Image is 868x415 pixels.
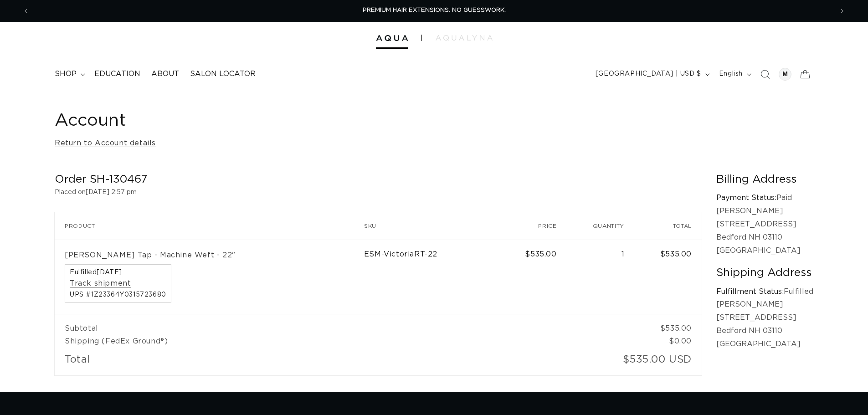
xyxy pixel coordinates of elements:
[525,251,556,258] span: $535.00
[55,187,702,198] p: Placed on
[55,348,567,375] td: Total
[567,348,702,375] td: $535.00 USD
[363,7,506,13] span: PREMIUM HAIR EXTENSIONS. NO GUESSWORK.
[716,266,813,280] h2: Shipping Address
[151,69,179,79] span: About
[55,173,702,187] h2: Order SH-130467
[70,279,131,288] a: Track shipment
[55,69,77,79] span: shop
[716,285,813,298] p: Fulfilled
[65,251,236,260] a: [PERSON_NAME] Tap - Machine Weft - 22"
[719,69,743,79] span: English
[55,110,813,132] h1: Account
[190,69,256,79] span: Salon Locator
[714,66,755,83] button: English
[55,335,634,348] td: Shipping (FedEx Ground®)
[97,269,122,276] time: [DATE]
[755,64,775,84] summary: Search
[590,66,714,83] button: [GEOGRAPHIC_DATA] | USD $
[55,212,364,240] th: Product
[832,2,852,20] button: Next announcement
[499,212,567,240] th: Price
[716,288,784,295] strong: Fulfillment Status:
[55,314,634,335] td: Subtotal
[567,240,634,314] td: 1
[16,2,36,20] button: Previous announcement
[89,64,146,84] a: Education
[716,194,776,201] strong: Payment Status:
[716,173,813,187] h2: Billing Address
[567,212,634,240] th: Quantity
[70,269,166,276] span: Fulfilled
[716,191,813,205] p: Paid
[634,314,702,335] td: $535.00
[716,205,813,257] p: [PERSON_NAME] [STREET_ADDRESS] Bedford NH 03110 [GEOGRAPHIC_DATA]
[70,292,166,298] span: UPS #1Z23364Y0315723680
[596,69,701,79] span: [GEOGRAPHIC_DATA] | USD $
[185,64,261,84] a: Salon Locator
[55,137,156,150] a: Return to Account details
[634,212,702,240] th: Total
[376,35,408,41] img: Aqua Hair Extensions
[634,240,702,314] td: $535.00
[49,64,89,84] summary: shop
[436,35,493,41] img: aqualyna.com
[86,189,137,195] time: [DATE] 2:57 pm
[364,212,499,240] th: SKU
[146,64,185,84] a: About
[364,240,499,314] td: ESM-VictoriaRT-22
[634,335,702,348] td: $0.00
[716,298,813,350] p: [PERSON_NAME] [STREET_ADDRESS] Bedford NH 03110 [GEOGRAPHIC_DATA]
[94,69,140,79] span: Education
